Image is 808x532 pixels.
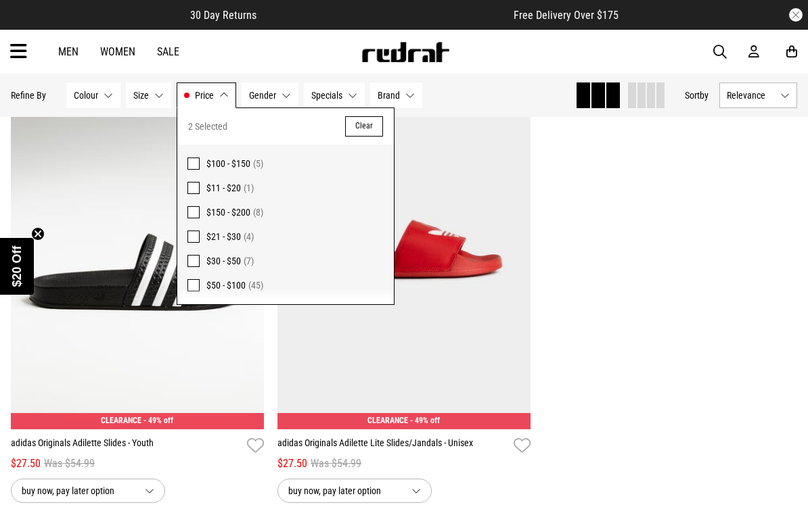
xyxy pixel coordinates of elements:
span: $150 - $200 [206,207,250,218]
button: Size [126,82,171,108]
span: CLEARANCE [367,416,408,425]
span: Specials [311,90,342,101]
span: (45) [248,280,263,291]
span: $21 - $30 [206,231,241,242]
a: adidas Originals Adilette Slides - Youth [11,436,242,456]
span: buy now, pay later option [288,483,401,499]
span: Price [195,90,214,101]
span: Free Delivery Over $175 [514,9,619,22]
button: buy now, pay later option [277,479,432,503]
button: Clear [345,116,383,137]
span: Size [133,90,149,101]
button: Colour [66,82,120,108]
button: Specials [304,82,365,108]
a: Men [58,45,78,58]
span: Brand [378,90,400,101]
span: Colour [74,90,98,101]
iframe: Customer reviews powered by Trustpilot [284,8,487,22]
button: Close teaser [31,227,45,241]
span: CLEARANCE [101,416,141,425]
span: (1) [244,183,254,193]
button: Relevance [719,82,797,108]
span: $27.50 [277,456,307,472]
span: $20 Off [10,245,24,287]
span: 2 Selected [188,118,227,135]
span: (4) [244,231,254,242]
button: Gender [242,82,298,108]
button: Brand [370,82,422,108]
img: Adidas Originals Adilette Lite Slides/jandals - Unisex in Red [277,76,531,430]
button: Price [177,82,236,108]
span: - 49% off [143,416,173,425]
span: $100 - $150 [206,158,250,169]
button: Open LiveChat chat widget [11,5,51,46]
span: $50 - $100 [206,280,246,291]
span: Was $54.99 [311,456,361,472]
span: (8) [253,207,263,218]
button: buy now, pay later option [11,479,165,503]
img: Redrat logo [361,42,450,62]
span: by [700,90,709,101]
span: $27.50 [11,456,41,472]
span: Relevance [727,90,775,101]
img: Adidas Originals Adilette Slides - Youth in Black [11,76,264,430]
span: 30 Day Returns [190,9,256,22]
a: adidas Originals Adilette Lite Slides/Jandals - Unisex [277,436,508,456]
span: buy now, pay later option [22,483,134,499]
span: $11 - $20 [206,183,241,193]
span: - 49% off [410,416,440,425]
span: (5) [253,158,263,169]
span: Was $54.99 [44,456,95,472]
span: $30 - $50 [206,256,241,266]
p: Refine By [11,90,46,101]
span: Gender [249,90,276,101]
div: Price [177,107,395,305]
span: (7) [244,256,254,266]
button: Sortby [685,87,709,103]
a: Women [100,45,135,58]
a: Sale [157,45,179,58]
